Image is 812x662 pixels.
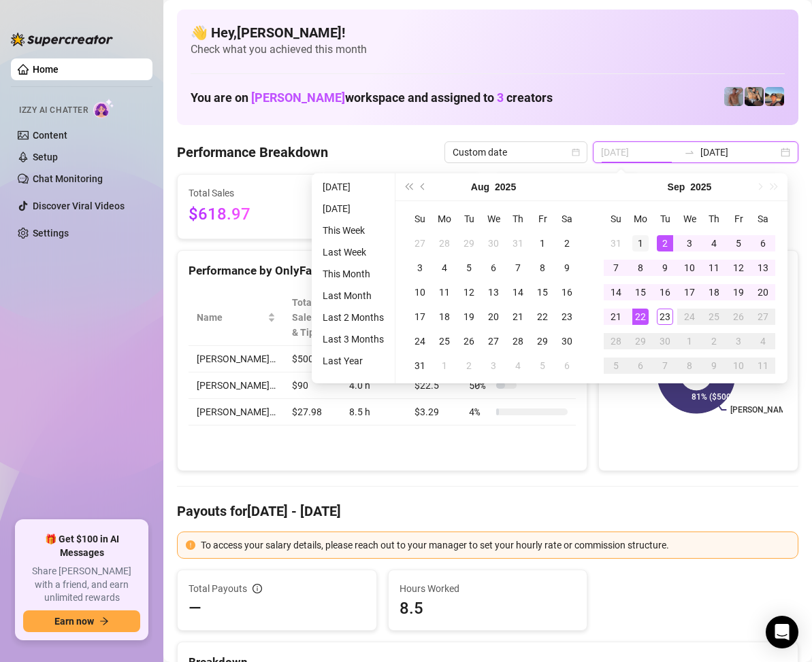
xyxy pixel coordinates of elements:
[189,262,576,280] div: Performance by OnlyFans Creator
[317,288,389,304] li: Last Month
[197,310,265,325] span: Name
[432,280,457,304] td: 2025-08-11
[601,145,679,160] input: Start date
[453,142,579,162] span: Custom date
[726,256,751,280] td: 2025-09-12
[485,284,502,300] div: 13
[189,290,284,346] th: Name
[93,99,114,118] img: AI Chatter
[559,235,575,251] div: 2
[653,304,677,329] td: 2025-09-23
[341,399,406,425] td: 8.5 h
[572,148,580,156] span: calendar
[461,284,477,300] div: 12
[534,260,551,276] div: 8
[628,231,653,256] td: 2025-09-01
[555,207,579,231] th: Sa
[751,353,775,378] td: 2025-10-11
[191,23,785,42] h4: 👋 Hey, [PERSON_NAME] !
[408,329,432,353] td: 2025-08-24
[432,329,457,353] td: 2025-08-25
[461,309,477,325] div: 19
[432,207,457,231] th: Mo
[702,280,726,304] td: 2025-09-18
[632,235,649,251] div: 1
[408,304,432,329] td: 2025-08-17
[706,309,722,325] div: 25
[681,358,698,374] div: 8
[457,353,481,378] td: 2025-09-02
[555,353,579,378] td: 2025-09-06
[485,309,502,325] div: 20
[628,353,653,378] td: 2025-10-06
[251,90,345,105] span: [PERSON_NAME]
[730,260,747,276] div: 12
[628,207,653,231] th: Mo
[534,333,551,349] div: 29
[604,231,628,256] td: 2025-08-31
[677,353,702,378] td: 2025-10-08
[23,533,140,559] span: 🎁 Get $100 in AI Messages
[432,256,457,280] td: 2025-08-04
[726,231,751,256] td: 2025-09-05
[436,333,453,349] div: 25
[555,231,579,256] td: 2025-08-02
[530,280,555,304] td: 2025-08-15
[653,207,677,231] th: Tu
[317,222,389,239] li: This Week
[412,333,428,349] div: 24
[700,145,778,160] input: End date
[406,372,461,399] td: $22.5
[632,333,649,349] div: 29
[432,304,457,329] td: 2025-08-18
[530,207,555,231] th: Fr
[485,333,502,349] div: 27
[653,280,677,304] td: 2025-09-16
[657,358,673,374] div: 7
[681,260,698,276] div: 10
[755,235,771,251] div: 6
[408,231,432,256] td: 2025-07-27
[628,280,653,304] td: 2025-09-15
[730,309,747,325] div: 26
[457,207,481,231] th: Tu
[604,256,628,280] td: 2025-09-07
[481,329,506,353] td: 2025-08-27
[755,260,771,276] div: 13
[604,329,628,353] td: 2025-09-28
[702,329,726,353] td: 2025-10-02
[284,346,341,372] td: $500.99
[608,309,624,325] div: 21
[401,173,416,201] button: Last year (Control + left)
[604,207,628,231] th: Su
[400,581,576,596] span: Hours Worked
[608,260,624,276] div: 7
[99,616,109,626] span: arrow-right
[400,597,576,619] span: 8.5
[604,353,628,378] td: 2025-10-05
[657,309,673,325] div: 23
[284,372,341,399] td: $90
[751,207,775,231] th: Sa
[677,304,702,329] td: 2025-09-24
[457,280,481,304] td: 2025-08-12
[292,295,322,340] span: Total Sales & Tips
[436,260,453,276] div: 4
[186,540,195,550] span: exclamation-circle
[702,256,726,280] td: 2025-09-11
[471,173,489,201] button: Choose a month
[201,538,790,553] div: To access your salary details, please reach out to your manager to set your hourly rate or commis...
[317,244,389,260] li: Last Week
[432,353,457,378] td: 2025-09-01
[608,235,624,251] div: 31
[412,358,428,374] div: 31
[755,333,771,349] div: 4
[485,260,502,276] div: 6
[706,235,722,251] div: 4
[189,372,284,399] td: [PERSON_NAME]…
[653,256,677,280] td: 2025-09-09
[681,309,698,325] div: 24
[653,353,677,378] td: 2025-10-07
[559,309,575,325] div: 23
[461,358,477,374] div: 2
